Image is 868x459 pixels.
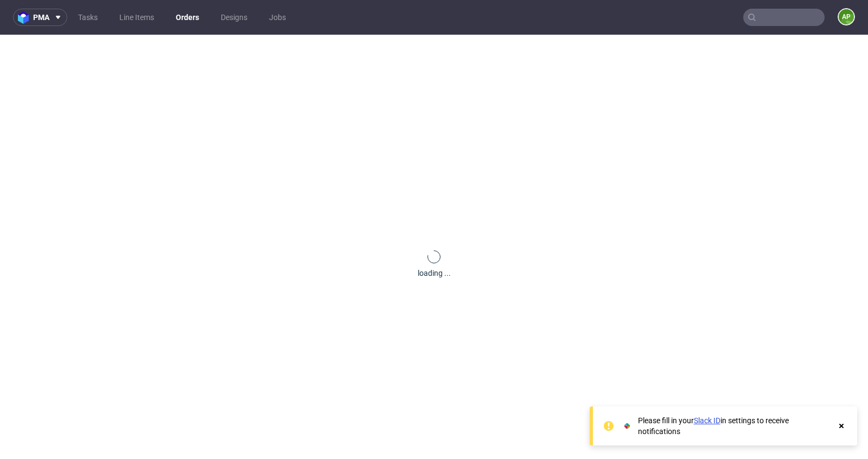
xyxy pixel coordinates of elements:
[18,11,33,24] img: logo
[13,9,67,26] button: pma
[214,9,254,26] a: Designs
[113,9,161,26] a: Line Items
[839,9,854,24] figcaption: AP
[694,416,720,425] a: Slack ID
[638,415,831,437] div: Please fill in your in settings to receive notifications
[169,9,206,26] a: Orders
[72,9,104,26] a: Tasks
[418,268,451,279] div: loading ...
[33,14,49,21] span: pma
[622,421,633,431] img: Slack
[263,9,292,26] a: Jobs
